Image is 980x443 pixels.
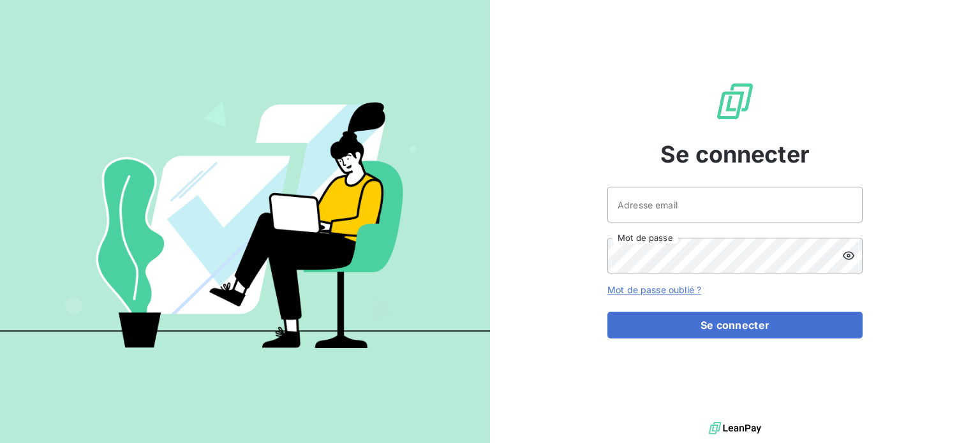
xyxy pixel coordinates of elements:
[709,419,761,438] img: logo
[607,284,701,295] a: Mot de passe oublié ?
[715,81,755,122] img: Logo LeanPay
[607,312,863,338] button: Se connecter
[607,187,863,222] input: placeholder
[660,137,810,171] span: Se connecter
